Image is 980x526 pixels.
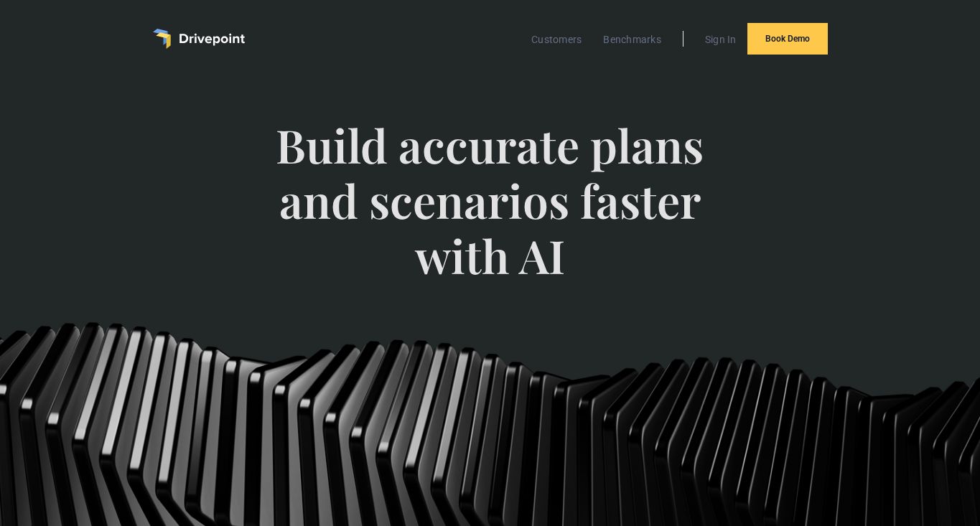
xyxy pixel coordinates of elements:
a: home [153,29,245,49]
span: Build accurate plans and scenarios faster with AI [269,118,711,311]
a: Customers [524,30,589,49]
a: Sign In [698,30,744,49]
a: Benchmarks [596,30,668,49]
a: Book Demo [747,23,828,55]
